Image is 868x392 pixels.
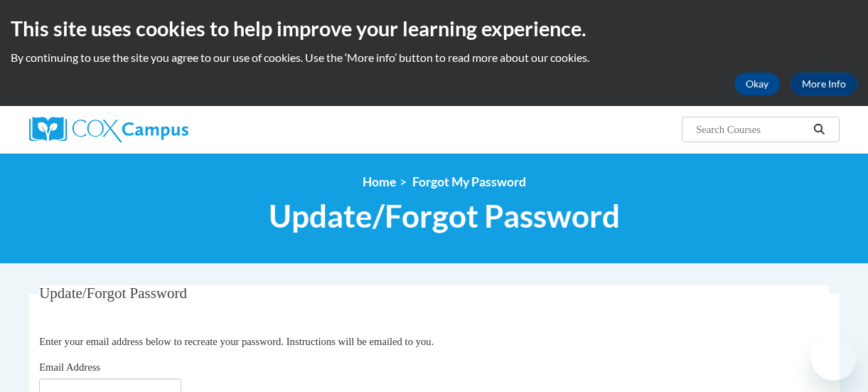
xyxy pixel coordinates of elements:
span: Forgot My Password [412,174,526,189]
span: Enter your email address below to recreate your password. Instructions will be emailed to you. [39,336,434,347]
p: By continuing to use the site you agree to our use of cookies. Use the ‘More info’ button to read... [11,50,857,65]
input: Search Courses [695,121,808,138]
button: Okay [734,73,780,95]
span: Update/Forgot Password [39,285,187,302]
span: Email Address [39,361,100,373]
iframe: Button to launch messaging window [811,335,857,381]
img: Cox Campus [29,117,188,142]
a: Cox Campus [29,117,285,142]
a: More Info [791,73,857,95]
h2: This site uses cookies to help improve your learning experience. [11,14,857,43]
a: Home [363,174,396,189]
span: Update/Forgot Password [269,197,620,235]
button: Search [808,121,830,138]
